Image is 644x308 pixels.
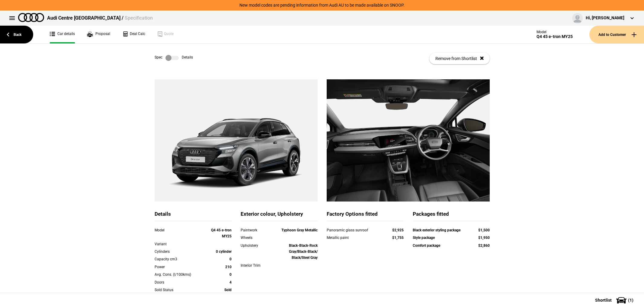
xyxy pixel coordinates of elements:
[413,228,460,232] strong: Black exterior styling package
[281,228,318,232] strong: Typhoon Gray Metallic
[216,249,232,254] strong: 0 cylinder
[241,235,271,241] div: Wheels
[413,243,440,248] strong: Comfort package
[155,279,201,285] div: Doors
[241,211,318,221] div: Exterior colour, Upholstery
[229,280,232,284] strong: 4
[241,227,271,233] div: Paintwork
[327,211,404,221] div: Factory Options fitted
[155,227,201,233] div: Model
[229,257,232,261] strong: 0
[241,262,271,268] div: Interior Trim
[537,30,573,34] div: Model
[225,265,232,269] strong: 210
[224,288,232,292] strong: Sold
[478,243,490,248] strong: $2,860
[155,211,232,221] div: Details
[586,15,624,21] div: Hi, [PERSON_NAME]
[155,271,201,278] div: Avg. Cons. (l/100kms)
[413,211,490,221] div: Packages fitted
[122,26,145,43] a: Deal Calc
[327,227,381,233] div: Panoramic glass sunroof
[155,249,201,255] div: Cylinders
[392,228,404,232] strong: $2,925
[125,15,153,21] span: Specification
[47,15,153,21] div: Audi Centre [GEOGRAPHIC_DATA] /
[211,228,232,238] strong: Q4 45 e-tron MY25
[327,235,381,241] div: Metallic paint
[87,26,110,43] a: Proposal
[478,236,490,240] strong: $1,950
[155,55,193,61] div: Spec Details
[392,236,404,240] strong: $1,755
[628,298,633,302] span: ( 1 )
[241,243,271,249] div: Upholstery
[155,287,201,293] div: Sold Status
[155,241,201,247] div: Variant
[155,256,201,262] div: Capacity cm3
[589,26,644,43] button: Add to Customer
[155,264,201,270] div: Power
[478,228,490,232] strong: $1,500
[413,236,435,240] strong: Style package
[229,272,232,277] strong: 0
[429,53,490,64] button: Remove from Shortlist
[586,293,644,308] button: Shortlist(1)
[50,26,75,43] a: Car details
[537,34,573,39] div: Q4 45 e-tron MY25
[289,243,318,260] strong: Black-Black-Rock Gray/Black-Black/ Black/Steel Gray
[595,298,612,302] span: Shortlist
[18,13,44,22] img: audi.png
